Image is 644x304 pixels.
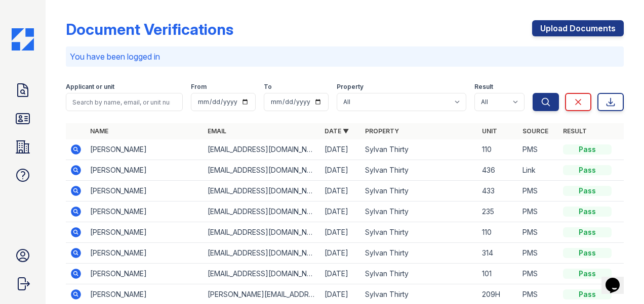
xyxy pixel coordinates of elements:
td: [EMAIL_ADDRESS][DOMAIN_NAME] [204,139,320,160]
td: [PERSON_NAME] [86,181,203,201]
a: Source [522,127,548,135]
td: [DATE] [320,264,361,284]
label: Applicant or unit [66,83,114,91]
iframe: chat widget [601,264,634,294]
td: [PERSON_NAME] [86,139,203,160]
td: [EMAIL_ADDRESS][DOMAIN_NAME] [204,160,320,181]
td: [PERSON_NAME] [86,201,203,222]
td: 314 [478,243,518,264]
div: Pass [563,269,612,279]
div: Document Verifications [66,20,233,38]
label: Result [474,83,493,91]
td: 235 [478,201,518,222]
a: Email [208,127,226,135]
td: [EMAIL_ADDRESS][DOMAIN_NAME] [204,243,320,264]
td: 436 [478,160,518,181]
a: Name [90,127,108,135]
td: 110 [478,222,518,243]
label: To [264,83,272,91]
td: PMS [518,243,559,264]
td: Sylvan Thirty [361,181,478,201]
td: [DATE] [320,139,361,160]
a: Result [563,127,587,135]
td: [EMAIL_ADDRESS][DOMAIN_NAME] [204,264,320,284]
div: Pass [563,227,612,237]
td: Sylvan Thirty [361,201,478,222]
a: Unit [482,127,497,135]
div: Pass [563,289,612,299]
div: Pass [563,248,612,258]
td: [EMAIL_ADDRESS][DOMAIN_NAME] [204,222,320,243]
td: Sylvan Thirty [361,264,478,284]
img: CE_Icon_Blue-c292c112584629df590d857e76928e9f676e5b41ef8f769ba2f05ee15b207248.png [12,28,34,50]
div: Pass [563,186,612,196]
div: Pass [563,165,612,175]
label: Property [337,83,364,91]
td: 101 [478,264,518,284]
td: [DATE] [320,243,361,264]
td: Sylvan Thirty [361,160,478,181]
td: [PERSON_NAME] [86,264,203,284]
td: PMS [518,181,559,201]
td: PMS [518,222,559,243]
p: You have been logged in [70,50,620,63]
td: [EMAIL_ADDRESS][DOMAIN_NAME] [204,201,320,222]
input: Search by name, email, or unit number [66,93,183,111]
td: 433 [478,181,518,201]
td: Sylvan Thirty [361,243,478,264]
td: PMS [518,139,559,160]
a: Upload Documents [532,20,624,36]
label: From [191,83,207,91]
a: Property [365,127,399,135]
div: Pass [563,207,612,217]
td: [PERSON_NAME] [86,160,203,181]
td: PMS [518,201,559,222]
td: Link [518,160,559,181]
td: [DATE] [320,222,361,243]
td: Sylvan Thirty [361,139,478,160]
td: [DATE] [320,160,361,181]
td: [PERSON_NAME] [86,222,203,243]
td: 110 [478,139,518,160]
td: [DATE] [320,201,361,222]
td: [EMAIL_ADDRESS][DOMAIN_NAME] [204,181,320,201]
td: [PERSON_NAME] [86,243,203,264]
div: Pass [563,144,612,155]
td: PMS [518,264,559,284]
td: [DATE] [320,181,361,201]
td: Sylvan Thirty [361,222,478,243]
a: Date ▼ [325,127,349,135]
